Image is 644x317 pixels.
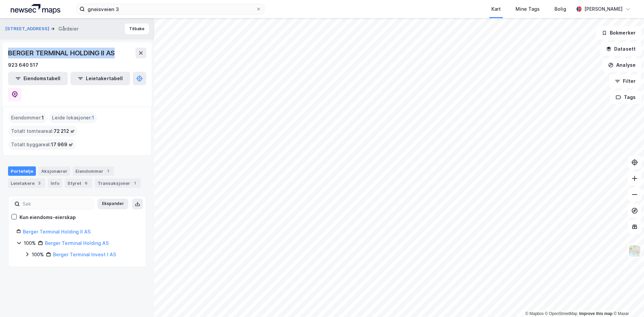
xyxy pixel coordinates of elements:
div: Mine Tags [516,5,540,13]
span: 72 212 ㎡ [54,127,75,135]
span: 1 [42,114,44,122]
a: Berger Terminal Holding II AS [23,229,91,234]
div: Leietakere [8,178,45,188]
div: [PERSON_NAME] [584,5,623,13]
div: Kontrollprogram for chat [610,285,644,317]
a: Berger Terminal Holding AS [45,240,109,246]
div: Kun eiendoms-eierskap [19,213,76,221]
input: Søk på adresse, matrikkel, gårdeiere, leietakere eller personer [85,4,256,14]
div: 100% [32,251,44,259]
div: BERGER TERMINAL HOLDING II AS [8,48,116,58]
div: 100% [24,239,36,247]
div: Kart [491,5,501,13]
div: 923 640 517 [8,61,38,69]
button: Eiendomstabell [8,72,68,85]
div: Transaksjoner [95,178,141,188]
a: Mapbox [525,311,544,316]
div: Eiendommer : [8,112,47,123]
div: Gårdeier [58,25,78,33]
span: 17 969 ㎡ [51,141,73,149]
button: Tags [610,91,641,104]
img: Z [628,245,641,257]
button: Tilbake [125,23,149,34]
button: Datasett [600,42,641,56]
img: logo.a4113a55bc3d86da70a041830d287a7e.svg [11,4,60,14]
button: Bokmerker [596,26,641,40]
span: 1 [92,114,94,122]
div: Bolig [554,5,566,13]
a: Berger Terminal Invest I AS [53,252,116,257]
button: [STREET_ADDRESS] [5,25,51,32]
a: OpenStreetMap [545,311,578,316]
button: Analyse [602,58,641,72]
div: Leide lokasjoner : [49,112,97,123]
div: 6 [83,180,90,187]
div: Info [48,178,62,188]
button: Ekspander [98,199,128,209]
div: 1 [131,180,138,187]
div: Totalt byggareal : [8,139,76,150]
div: 1 [105,168,111,174]
div: Aksjonærer [39,166,70,176]
input: Søk [20,199,93,209]
div: Totalt tomteareal : [8,126,77,137]
div: Portefølje [8,166,36,176]
a: Improve this map [579,311,612,316]
button: Filter [609,74,641,88]
div: 3 [36,180,43,187]
iframe: Chat Widget [610,285,644,317]
button: Leietakertabell [70,72,130,85]
div: Eiendommer [73,166,114,176]
div: Styret [65,178,92,188]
